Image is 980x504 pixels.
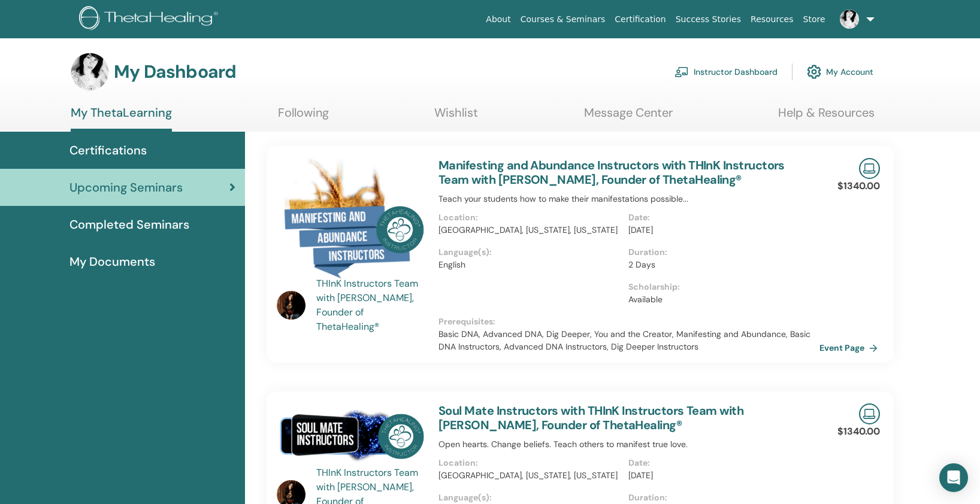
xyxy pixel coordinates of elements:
a: Wishlist [434,105,478,129]
p: Date : [628,211,811,224]
a: Following [278,105,329,129]
p: Language(s) : [438,491,621,504]
a: Success Stories [671,8,746,31]
p: Open hearts. Change beliefs. Teach others to manifest true love. [438,438,818,451]
img: default.jpg [277,291,306,320]
p: Duration : [628,491,811,504]
span: Completed Seminars [69,215,189,233]
img: Soul Mate Instructors [277,403,424,469]
p: [DATE] [628,469,811,482]
div: Open Intercom Messenger [939,463,968,492]
a: Message Center [584,105,673,129]
a: My Account [807,59,873,85]
a: Event Page [819,339,882,357]
span: Certifications [69,141,147,159]
h3: My Dashboard [114,61,236,83]
p: Scholarship : [628,281,811,293]
img: Manifesting and Abundance Instructors [277,158,424,280]
img: cog.svg [807,62,821,82]
p: $1340.00 [837,179,880,193]
a: THInK Instructors Team with [PERSON_NAME], Founder of ThetaHealing® [316,277,427,334]
a: About [481,8,515,31]
p: [GEOGRAPHIC_DATA], [US_STATE], [US_STATE] [438,469,621,482]
a: Resources [746,8,798,31]
img: default.jpg [71,53,109,91]
p: [GEOGRAPHIC_DATA], [US_STATE], [US_STATE] [438,224,621,236]
a: My ThetaLearning [71,105,172,132]
a: Store [798,8,830,31]
a: Manifesting and Abundance Instructors with THInK Instructors Team with [PERSON_NAME], Founder of ... [438,157,785,187]
a: Certification [610,8,670,31]
p: Prerequisites : [438,315,818,328]
p: English [438,259,621,271]
span: Upcoming Seminars [69,178,183,196]
span: My Documents [69,253,155,271]
img: default.jpg [840,10,859,29]
p: [DATE] [628,224,811,236]
p: Language(s) : [438,246,621,259]
a: Soul Mate Instructors with THInK Instructors Team with [PERSON_NAME], Founder of ThetaHealing® [438,403,743,433]
p: Basic DNA, Advanced DNA, Dig Deeper, You and the Creator, Manifesting and Abundance, Basic DNA In... [438,328,818,353]
img: Live Online Seminar [859,158,880,179]
p: Date : [628,457,811,469]
a: Instructor Dashboard [674,59,778,85]
p: Teach your students how to make their manifestations possible... [438,193,818,205]
a: Help & Resources [778,105,875,129]
img: chalkboard-teacher.svg [674,66,689,77]
p: Location : [438,211,621,224]
p: $1340.00 [837,424,880,439]
p: Duration : [628,246,811,259]
a: Courses & Seminars [516,8,610,31]
img: Live Online Seminar [859,403,880,424]
p: 2 Days [628,259,811,271]
p: Available [628,293,811,306]
p: Location : [438,457,621,469]
img: logo.png [79,6,222,33]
